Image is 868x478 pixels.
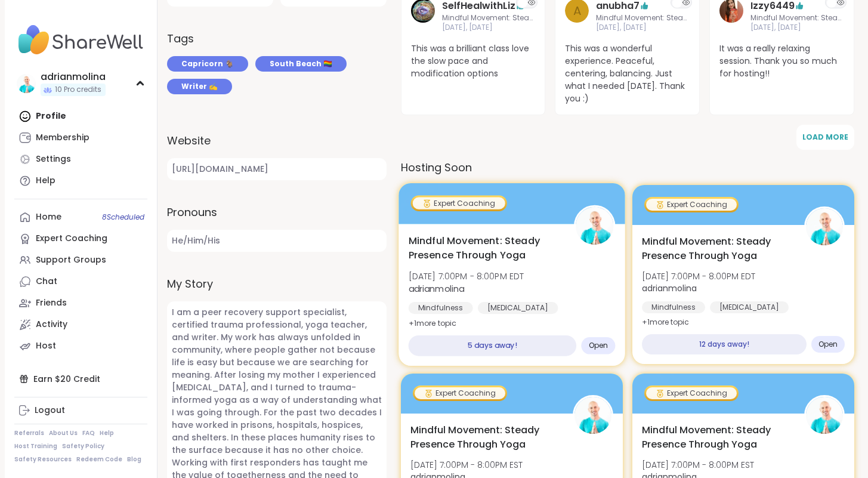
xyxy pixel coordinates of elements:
label: Website [167,132,387,149]
div: adrianmolina [41,70,106,84]
div: Help [36,175,55,187]
a: Friends [14,292,147,314]
div: Friends [36,297,67,309]
div: Expert Coaching [646,199,737,211]
span: [DATE], [DATE] [596,23,690,33]
span: 8 Scheduled [102,212,144,222]
span: Mindful Movement: Steady Presence Through Yoga [442,13,536,23]
span: [DATE], [DATE] [442,23,536,33]
span: This was a wonderful experience. Peaceful, centering, balancing. Just what I needed [DATE]. Thank... [565,42,690,105]
img: adrianmolina [806,397,843,434]
a: Help [100,429,114,437]
button: Load More [796,125,854,150]
a: Safety Policy [62,442,104,451]
span: Load More [802,132,848,142]
a: Referrals [14,429,44,437]
div: Expert Coaching [646,387,737,399]
img: ShareWell Nav Logo [14,19,147,61]
img: adrianmolina [576,207,613,245]
a: [URL][DOMAIN_NAME] [167,158,387,180]
span: Capricorn 🐐 [181,58,234,69]
h3: Hosting Soon [401,159,854,175]
div: Membership [36,132,89,144]
div: Activity [36,319,67,331]
div: Host [36,340,56,352]
span: It was a really relaxing session. Thank you so much for hosting!! [719,42,844,80]
b: adrianmolina [408,282,464,294]
a: About Us [49,429,78,437]
span: [DATE] 7:00PM - 8:00PM EST [410,459,523,471]
span: [DATE], [DATE] [750,23,844,33]
a: Activity [14,314,147,335]
label: My Story [167,276,387,292]
div: Mindfulness [642,301,705,313]
a: Membership [14,127,147,149]
span: [DATE] 7:00PM - 8:00PM EDT [408,270,524,282]
span: He/Him/His [167,230,387,252]
a: Home8Scheduled [14,206,147,228]
a: Safety Resources [14,455,72,464]
div: [MEDICAL_DATA] [477,302,558,314]
div: Expert Coaching [36,233,107,245]
a: Blog [127,455,141,464]
span: Mindful Movement: Steady Presence Through Yoga [408,234,560,263]
img: adrianmolina [806,208,843,245]
label: Pronouns [167,204,387,220]
b: adrianmolina [642,282,697,294]
a: Chat [14,271,147,292]
span: South Beach 🏳️‍🌈 [270,58,332,69]
a: Logout [14,400,147,421]
div: Support Groups [36,254,106,266]
span: Open [818,340,838,349]
div: 12 days away! [642,334,807,354]
span: Mindful Movement: Steady Presence Through Yoga [642,423,791,452]
a: Help [14,170,147,192]
a: FAQ [82,429,95,437]
div: Settings [36,153,71,165]
div: Earn $20 Credit [14,368,147,390]
span: Mindful Movement: Steady Presence Through Yoga [410,423,560,452]
a: Host [14,335,147,357]
span: Mindful Movement: Steady Presence Through Yoga [750,13,844,23]
div: 5 days away! [408,335,576,356]
img: adrianmolina [17,74,36,93]
div: [MEDICAL_DATA] [710,301,789,313]
div: Mindfulness [408,302,472,314]
span: a [573,2,581,20]
div: Logout [35,405,65,417]
span: 10 Pro credits [55,85,101,95]
div: Home [36,211,61,223]
a: Expert Coaching [14,228,147,249]
a: Redeem Code [76,455,122,464]
span: [DATE] 7:00PM - 8:00PM EDT [642,270,755,282]
h3: Tags [167,30,194,47]
div: Expert Coaching [415,387,505,399]
div: Chat [36,276,57,288]
span: [DATE] 7:00PM - 8:00PM EST [642,459,754,471]
span: Mindful Movement: Steady Presence Through Yoga [596,13,690,23]
div: Expert Coaching [412,198,505,209]
img: adrianmolina [574,397,611,434]
a: Support Groups [14,249,147,271]
span: Writer ✍️ [181,81,218,92]
span: This was a brilliant class love the slow pace and modification options [411,42,536,80]
a: Host Training [14,442,57,451]
a: Settings [14,149,147,170]
span: Open [588,341,608,350]
span: Mindful Movement: Steady Presence Through Yoga [642,235,791,263]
